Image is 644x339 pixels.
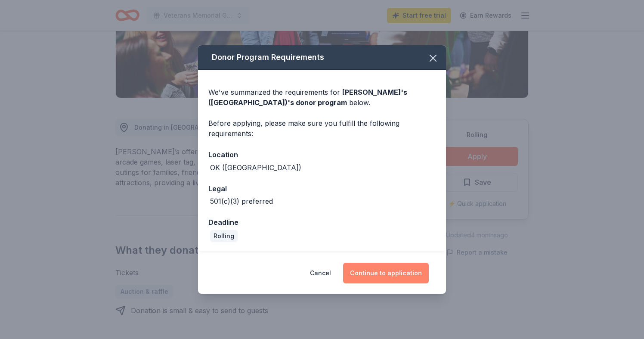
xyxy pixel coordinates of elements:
div: Before applying, please make sure you fulfill the following requirements: [208,118,436,139]
div: OK ([GEOGRAPHIC_DATA]) [210,162,301,173]
div: Rolling [210,230,238,242]
div: Donor Program Requirements [198,45,446,70]
div: Legal [208,183,436,194]
button: Continue to application [343,263,429,283]
div: Deadline [208,217,436,228]
div: Location [208,149,436,160]
div: We've summarized the requirements for below. [208,87,436,108]
div: 501(c)(3) preferred [210,196,273,206]
button: Cancel [310,263,331,283]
